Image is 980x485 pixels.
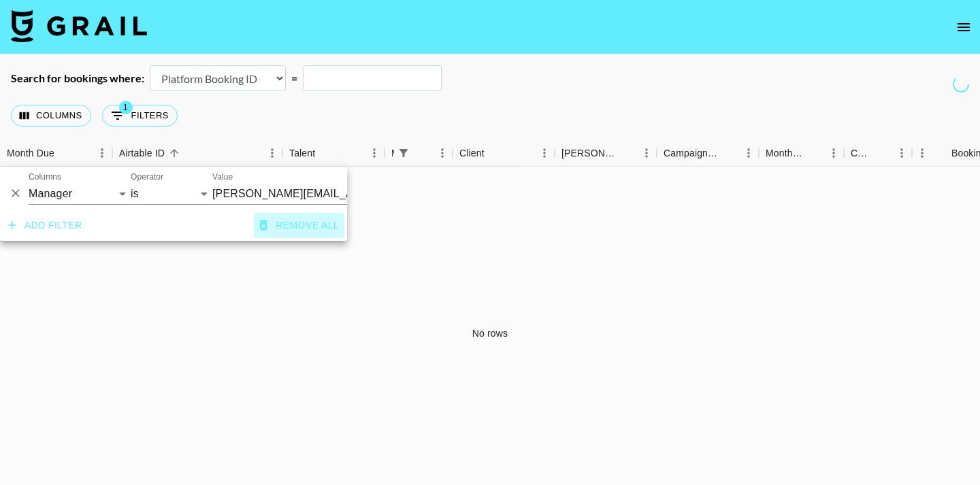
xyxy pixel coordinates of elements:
button: Menu [823,143,844,163]
button: Menu [92,143,112,163]
span: 1 [119,101,133,114]
button: Sort [413,144,432,163]
div: Month Due [759,140,844,167]
label: Operator [131,171,163,183]
label: Value [212,171,233,183]
button: Sort [165,144,184,163]
button: open drawer [950,14,977,41]
div: Manager [391,140,394,167]
button: Menu [912,143,932,163]
div: Booker [555,140,657,167]
div: Talent [289,140,315,167]
button: Menu [262,143,282,163]
div: 1 active filter [394,144,413,163]
button: Sort [719,144,738,163]
button: Menu [892,143,912,163]
button: Menu [534,143,555,163]
div: Currency [844,140,912,167]
div: Campaign (Type) [664,140,719,167]
div: Airtable ID [112,140,282,167]
div: Currency [851,140,872,167]
button: Sort [485,144,504,163]
div: Month Due [766,140,804,167]
button: Select columns [11,105,91,127]
div: Month Due [7,140,54,167]
button: Sort [932,144,951,163]
button: Sort [804,144,823,163]
button: Sort [54,144,73,163]
img: Grail Talent [11,10,147,42]
span: Refreshing managers, users, talent, clients, campaigns... [949,73,973,96]
button: Sort [315,144,334,163]
button: Sort [872,144,892,163]
button: Add filter [3,213,88,238]
div: Campaign (Type) [657,140,759,167]
div: Manager [385,140,453,167]
div: = [291,71,297,85]
button: Menu [364,143,385,163]
button: Menu [636,143,657,163]
button: Menu [738,143,759,163]
label: Columns [29,171,61,183]
div: Client [459,140,485,167]
button: Show filters [394,144,413,163]
button: Show filters [102,105,178,127]
button: Delete [5,183,26,203]
div: Search for bookings where: [11,71,144,85]
button: Remove all [254,213,344,238]
div: Client [453,140,555,167]
button: Sort [617,144,636,163]
button: Menu [432,143,453,163]
div: Airtable ID [119,140,165,167]
div: Talent [282,140,385,167]
div: [PERSON_NAME] [561,140,617,167]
